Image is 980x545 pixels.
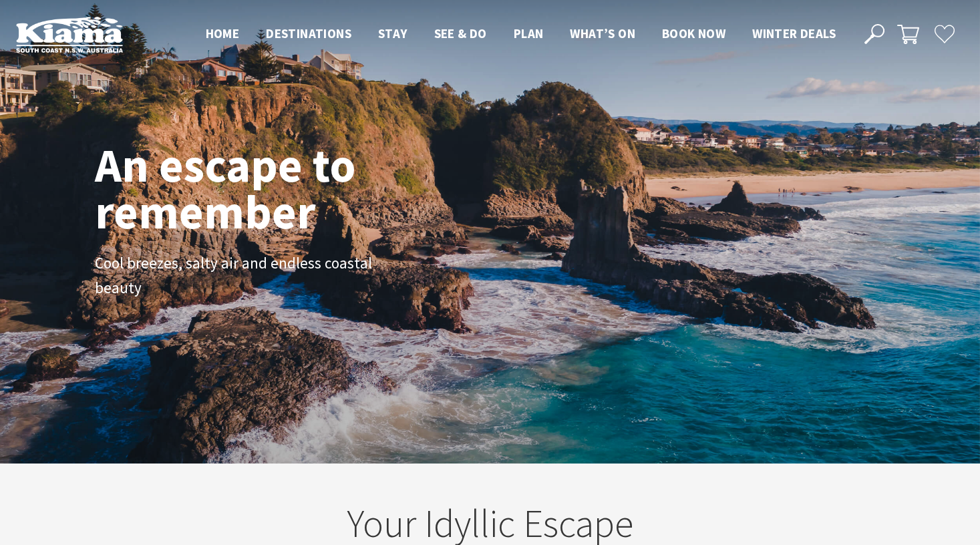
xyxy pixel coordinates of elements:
span: Destinations [266,25,351,41]
span: See & Do [434,25,487,41]
span: Book now [662,25,725,41]
span: Home [206,25,240,41]
span: What’s On [570,25,635,41]
p: Cool breezes, salty air and endless coastal beauty [95,251,395,301]
span: Plan [514,25,544,41]
h1: An escape to remember [95,142,462,235]
nav: Main Menu [192,23,849,45]
span: Stay [378,25,407,41]
span: Winter Deals [752,25,836,41]
img: Kiama Logo [16,16,123,53]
